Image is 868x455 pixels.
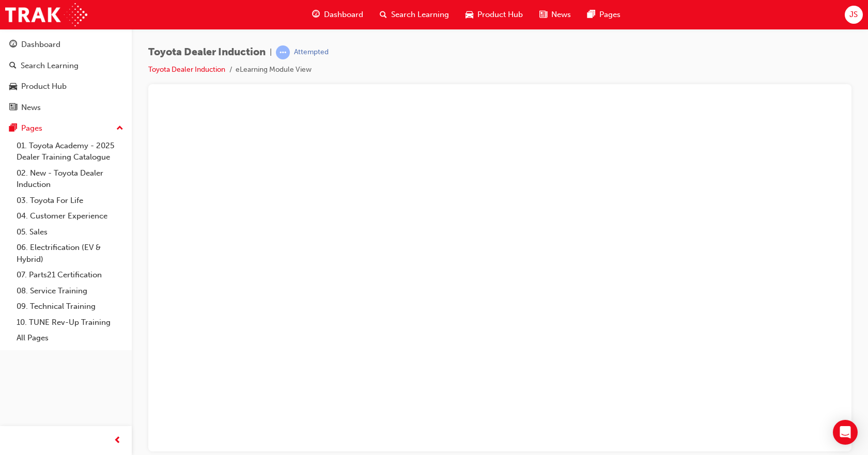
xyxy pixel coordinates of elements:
[4,98,128,117] a: News
[599,9,621,21] span: Pages
[845,6,863,24] button: JS
[276,45,290,59] span: learningRecordVerb_ATTEMPT-icon
[539,8,547,21] span: news-icon
[324,9,363,21] span: Dashboard
[579,4,629,25] a: pages-iconPages
[587,8,595,21] span: pages-icon
[12,165,128,193] a: 02. New - Toyota Dealer Induction
[833,420,858,445] div: Open Intercom Messenger
[21,60,79,72] div: Search Learning
[531,4,579,25] a: news-iconNews
[12,283,128,299] a: 08. Service Training
[380,8,387,21] span: search-icon
[304,4,371,25] a: guage-iconDashboard
[12,330,128,346] a: All Pages
[849,9,858,21] span: JS
[294,48,329,57] div: Attempted
[12,224,128,240] a: 05. Sales
[4,119,128,138] button: Pages
[9,40,17,50] span: guage-icon
[4,35,128,54] a: Dashboard
[12,315,128,331] a: 10. TUNE Rev-Up Training
[148,46,266,58] span: Toyota Dealer Induction
[457,4,531,25] a: car-iconProduct Hub
[21,122,42,134] div: Pages
[466,8,473,21] span: car-icon
[12,138,128,165] a: 01. Toyota Academy - 2025 Dealer Training Catalogue
[114,434,121,447] span: prev-icon
[9,61,17,71] span: search-icon
[9,82,17,91] span: car-icon
[21,81,67,92] div: Product Hub
[21,39,60,51] div: Dashboard
[4,56,128,75] a: Search Learning
[21,102,41,114] div: News
[9,124,17,133] span: pages-icon
[477,9,523,21] span: Product Hub
[116,122,123,135] span: up-icon
[5,3,87,26] img: Trak
[4,77,128,96] a: Product Hub
[12,208,128,224] a: 04. Customer Experience
[371,4,457,25] a: search-iconSearch Learning
[312,8,320,21] span: guage-icon
[270,46,272,58] span: |
[12,193,128,209] a: 03. Toyota For Life
[236,64,312,76] li: eLearning Module View
[4,33,128,119] button: DashboardSearch LearningProduct HubNews
[391,9,449,21] span: Search Learning
[12,299,128,315] a: 09. Technical Training
[148,65,225,74] a: Toyota Dealer Induction
[551,9,571,21] span: News
[12,240,128,267] a: 06. Electrification (EV & Hybrid)
[9,103,17,113] span: news-icon
[12,267,128,283] a: 07. Parts21 Certification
